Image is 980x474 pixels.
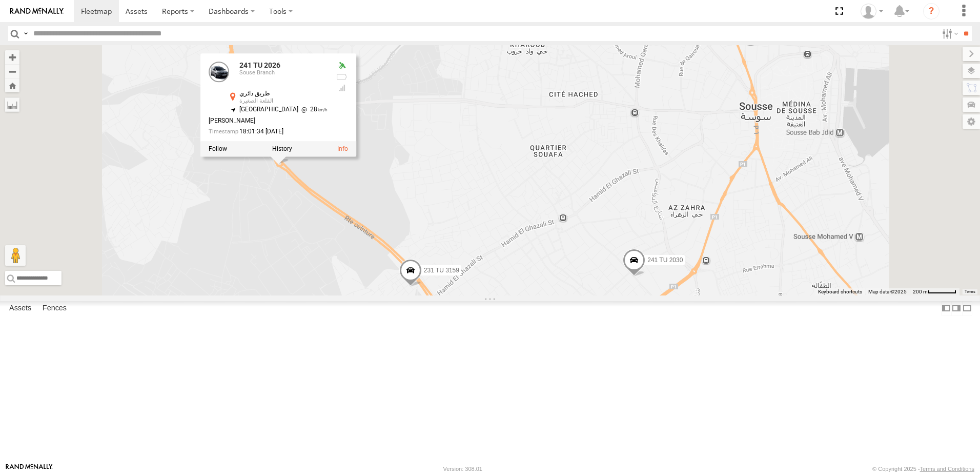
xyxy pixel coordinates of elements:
[298,106,328,113] span: 28
[209,62,229,83] a: View Asset Details
[336,73,348,81] div: No battery health information received from this device.
[5,78,19,92] button: Zoom Home
[209,128,328,135] div: Date/time of location update
[239,98,328,105] div: القلعة الصغيرة
[4,301,36,315] label: Assets
[923,3,940,19] i: ?
[10,8,64,15] img: rand-logo.svg
[938,26,960,41] label: Search Filter Options
[965,290,975,294] a: Terms (opens in new tab)
[209,117,328,124] div: [PERSON_NAME]
[337,146,348,153] a: View Asset Details
[910,288,959,295] button: Map Scale: 200 m per 52 pixels
[336,84,348,92] div: GSM Signal = 4
[239,70,328,76] div: Souse Branch
[336,62,348,70] div: Valid GPS Fix
[443,466,482,472] div: Version: 308.01
[22,26,30,41] label: Search Query
[913,289,928,294] span: 200 m
[37,301,72,315] label: Fences
[868,289,907,294] span: Map data ©2025
[951,301,962,316] label: Dock Summary Table to the Right
[818,288,862,295] button: Keyboard shortcuts
[239,106,298,113] span: [GEOGRAPHIC_DATA]
[963,114,980,129] label: Map Settings
[5,50,19,64] button: Zoom in
[5,97,19,112] label: Measure
[920,466,974,472] a: Terms and Conditions
[962,301,972,316] label: Hide Summary Table
[647,257,683,264] span: 241 TU 2030
[272,146,292,153] label: View Asset History
[6,464,53,474] a: Visit our Website
[239,91,328,97] div: طريق دائري
[209,146,227,153] label: Realtime tracking of Asset
[5,245,26,266] button: Drag Pegman onto the map to open Street View
[872,466,974,472] div: © Copyright 2025 -
[857,4,887,19] div: Nejah Benkhalifa
[5,64,19,78] button: Zoom out
[424,267,459,274] span: 231 TU 3159
[941,301,951,316] label: Dock Summary Table to the Left
[239,62,280,70] a: 241 TU 2026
